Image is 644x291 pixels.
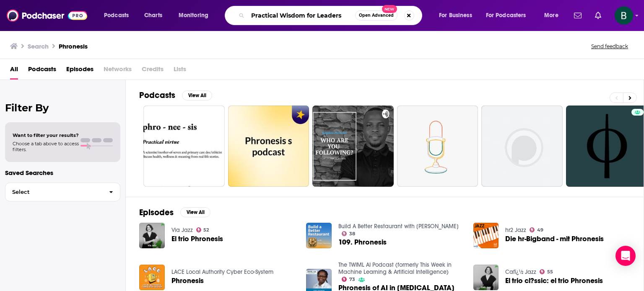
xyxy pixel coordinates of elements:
h2: Episodes [139,207,174,218]
a: PodcastsView All [139,90,212,100]
button: View All [182,90,212,100]
span: Podcasts [104,10,129,21]
a: Cafï¿½ Jazz [505,268,536,276]
input: Search podcasts, credits, & more... [248,9,355,22]
h3: Search [28,42,49,50]
span: Choose a tab above to access filters. [13,141,79,152]
img: El trio cl?ssic: el trio Phronesis [473,265,499,290]
span: For Business [439,10,472,21]
a: Podcasts [28,62,56,80]
span: Want to filter your results? [13,132,79,138]
button: open menu [538,9,569,22]
a: hr2 Jazz [505,227,526,234]
a: 52 [196,227,209,232]
button: open menu [173,9,219,22]
span: Credits [142,62,164,80]
p: Saved Searches [5,169,120,177]
span: New [382,5,397,13]
span: Select [5,189,102,195]
h3: Phronesis [59,42,88,50]
a: 55 [540,269,553,274]
div: Open Intercom Messenger [615,246,636,266]
span: Lists [174,62,186,80]
a: Episodes [66,62,93,80]
button: Select [5,183,120,201]
span: Logged in as betsy46033 [615,6,633,25]
a: EpisodesView All [139,207,210,218]
div: Search podcasts, credits, & more... [233,6,430,25]
a: All [10,62,18,80]
button: View All [180,207,210,217]
button: Show profile menu [615,6,633,25]
span: More [544,10,558,21]
a: El trio cl?ssic: el trio Phronesis [505,277,603,284]
button: Open AdvancedNew [355,10,397,21]
a: 109. Phronesis [338,239,387,246]
img: El trio Phronesis [139,223,165,248]
span: For Podcasters [486,10,526,21]
img: Die hr-Bigband - mit Phronesis [473,223,499,248]
span: Charts [144,10,162,21]
span: 55 [547,270,553,274]
button: open menu [98,9,140,22]
a: Build A Better Restaurant with Peter Harman [338,223,459,230]
button: open menu [480,9,538,22]
a: 38 [342,231,355,236]
a: El trio Phronesis [171,235,223,242]
img: Phronesis [139,265,165,290]
span: 49 [537,228,543,232]
a: Show notifications dropdown [592,8,605,23]
button: open menu [433,9,483,22]
a: 49 [530,227,543,232]
span: Networks [104,62,132,80]
span: 52 [203,228,209,232]
a: Charts [139,9,167,22]
a: The TWIML AI Podcast (formerly This Week in Machine Learning & Artificial Intelligence) [338,261,452,276]
h2: Filter By [5,102,120,114]
span: Open Advanced [359,13,394,18]
img: Podchaser - Follow, Share and Rate Podcasts [7,8,87,23]
img: User Profile [615,6,633,25]
a: 73 [342,277,355,282]
a: LACE Local Authority Cyber Eco-System [171,268,273,276]
h2: Podcasts [139,90,175,100]
a: Die hr-Bigband - mit Phronesis [505,235,604,242]
span: Monitoring [179,10,208,21]
a: Via Jazz [171,227,193,234]
span: 38 [349,232,355,236]
span: 73 [349,278,355,281]
button: Send feedback [589,43,631,50]
img: 109. Phronesis [306,223,332,248]
a: Phronesis [171,277,204,284]
a: Show notifications dropdown [571,8,585,23]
